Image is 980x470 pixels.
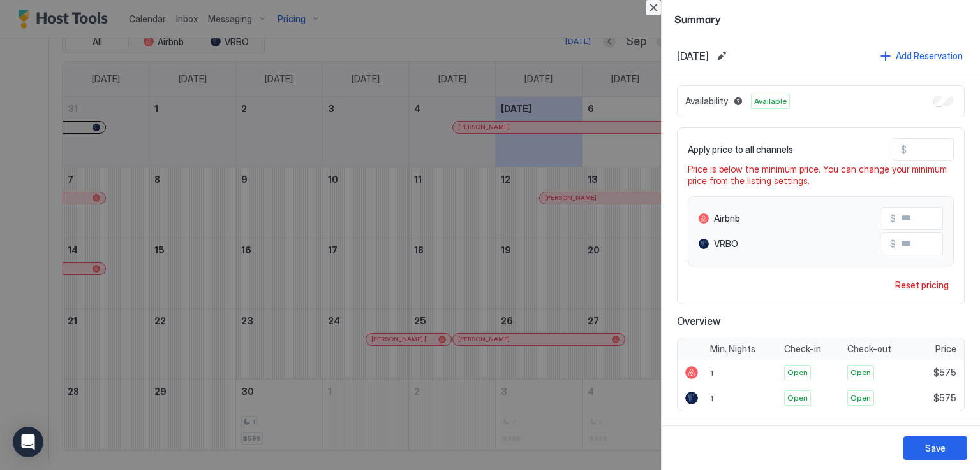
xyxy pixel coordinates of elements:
[13,427,43,457] div: Open Intercom Messenger
[677,50,709,62] span: [DATE]
[879,47,965,64] button: Add Reservation
[710,368,713,378] span: 1
[901,144,907,155] span: $
[674,10,967,26] span: Summary
[787,367,808,378] span: Open
[784,343,821,355] span: Check-in
[710,394,713,403] span: 1
[925,441,946,455] div: Save
[850,392,871,404] span: Open
[903,436,967,460] button: Save
[714,213,740,224] span: Airbnb
[677,315,965,327] span: Overview
[714,48,729,64] button: Edit date range
[890,276,954,294] button: Reset pricing
[933,367,956,378] span: $575
[935,343,956,355] span: Price
[688,144,793,155] span: Apply price to all channels
[890,213,896,224] span: $
[787,392,808,404] span: Open
[895,278,949,292] div: Reset pricing
[731,94,746,109] button: Blocked dates override all pricing rules and remain unavailable until manually unblocked
[710,343,755,355] span: Min. Nights
[896,49,963,62] div: Add Reservation
[847,343,891,355] span: Check-out
[890,238,896,250] span: $
[933,392,956,404] span: $575
[850,367,871,378] span: Open
[688,164,954,186] span: Price is below the minimum price. You can change your minimum price from the listing settings.
[685,96,728,107] span: Availability
[714,238,738,250] span: VRBO
[754,96,787,107] span: Available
